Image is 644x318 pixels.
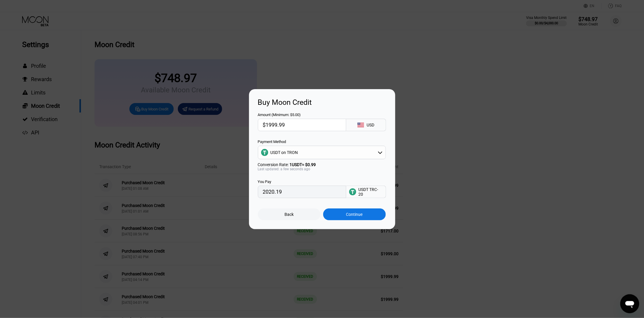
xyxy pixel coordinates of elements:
input: $0.00 [263,119,341,131]
div: USDT on TRON [258,147,386,158]
div: You Pay [258,179,346,184]
div: Buy Moon Credit [258,98,386,107]
span: 1 USDT ≈ $0.99 [290,162,316,167]
div: Payment Method [258,139,386,144]
div: USD [367,123,374,127]
div: Last updated: a few seconds ago [258,167,386,171]
div: Back [258,208,321,220]
div: Continue [346,212,363,217]
div: USDT on TRON [271,150,298,155]
div: Continue [323,208,386,220]
div: Conversion Rate: [258,162,386,167]
iframe: 启动消息传送窗口的按钮 [620,294,639,313]
div: Amount (Minimum: $5.00) [258,113,346,117]
div: USDT TRC-20 [359,187,383,197]
div: Back [284,212,294,217]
